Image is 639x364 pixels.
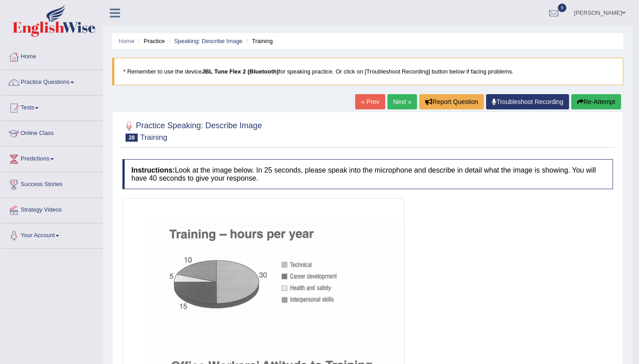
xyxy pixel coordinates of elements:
[0,121,103,143] a: Online Class
[355,94,385,109] a: « Prev
[387,94,417,109] a: Next »
[126,134,138,142] span: 28
[0,44,103,67] a: Home
[244,37,273,45] li: Training
[131,166,175,174] b: Instructions:
[119,38,135,44] a: Home
[136,37,165,45] li: Practice
[140,133,167,142] small: Training
[122,119,262,142] h2: Practice Speaking: Describe Image
[0,70,103,92] a: Practice Questions
[0,223,103,246] a: Your Account
[202,68,278,75] b: JBL Tune Flex 2 (Bluetooth)
[571,94,621,109] button: Re-Attempt
[419,94,484,109] button: Report Question
[0,147,103,169] a: Predictions
[486,94,569,109] a: Troubleshoot Recording
[0,172,103,195] a: Success Stories
[0,95,103,118] a: Tests
[112,58,623,85] blockquote: * Remember to use the device for speaking practice. Or click on [Troubleshoot Recording] button b...
[558,4,567,12] span: 9
[174,38,242,44] a: Speaking: Describe Image
[0,198,103,220] a: Strategy Videos
[122,159,613,189] h4: Look at the image below. In 25 seconds, please speak into the microphone and describe in detail w...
